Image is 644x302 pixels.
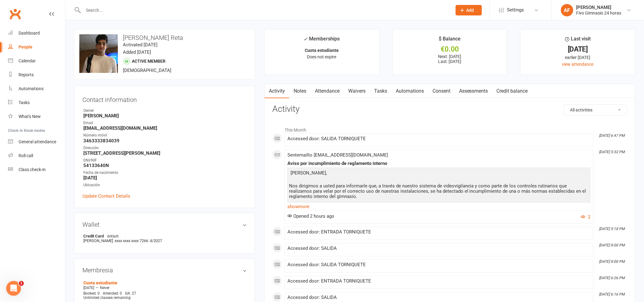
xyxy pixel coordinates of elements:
[103,291,122,296] span: Attended: 0
[105,233,120,238] span: default
[8,135,65,149] a: General attendance kiosk mode
[599,276,625,280] i: [DATE] 6:26 PM
[287,229,591,235] div: Accessed door: ENTRADA TORNIQUETE
[83,150,247,156] strong: [STREET_ADDRESS][PERSON_NAME]
[455,84,492,98] a: Assessments
[83,175,247,181] strong: [DATE]
[8,163,65,177] a: Class kiosk mode
[8,110,65,124] a: What's New
[125,291,136,296] span: GA: 27
[272,124,627,133] li: This Month
[398,46,502,52] div: €0.00
[344,84,370,98] a: Waivers
[599,292,625,296] i: [DATE] 6:16 PM
[289,84,311,98] a: Notes
[19,114,41,119] div: What's New
[265,84,289,98] a: Activity
[123,68,171,73] span: [DEMOGRAPHIC_DATA]
[287,246,591,251] div: Accessed door: SALIDA
[599,150,625,154] i: [DATE] 5:32 PM
[19,72,34,77] div: Reports
[83,145,247,151] div: Dirección
[456,5,482,15] button: Add
[565,35,591,46] div: Last visit
[82,192,130,200] a: Update Contact Details
[287,152,388,158] span: Sent email to [EMAIL_ADDRESS][DOMAIN_NAME]
[599,243,625,247] i: [DATE] 8:00 PM
[289,183,589,199] div: Nos dirigimos a usted para informarle que, a través de nuestro sistema de videovigilancia y como ...
[287,262,591,267] div: Accessed door: SALIDA TORNIQUETE
[287,295,591,300] div: Accessed door: SALIDA
[83,138,247,144] strong: 3463333834039
[305,48,339,53] strong: Cuota estudiante
[311,84,344,98] a: Attendance
[8,96,65,110] a: Tasks
[391,84,428,98] a: Automations
[599,133,625,138] i: [DATE] 6:47 PM
[19,44,32,49] div: People
[272,104,627,114] h3: Activity
[599,227,625,231] i: [DATE] 5:18 PM
[132,59,165,64] span: Active member
[287,161,591,166] div: Aviso por incumplimiento de reglamento interno
[8,82,65,96] a: Automations
[287,202,591,211] a: show more
[398,54,502,64] p: Next: [DATE] Last: [DATE]
[8,40,65,54] a: People
[6,281,21,296] iframe: Intercom live chat
[82,221,247,228] h3: Wallet
[304,36,308,42] i: ✓
[150,238,162,243] span: 4/2027
[79,34,118,73] img: image1633944387.png
[492,84,532,98] a: Credit balance
[287,213,334,219] span: Opened 2 hours ago
[123,42,157,48] time: Activated [DATE]
[82,233,247,244] li: [PERSON_NAME]
[19,153,33,158] div: Roll call
[19,58,36,63] div: Calendar
[83,296,131,300] span: Unlimited classes remaining
[7,6,23,22] a: Clubworx
[526,54,629,61] div: earlier [DATE]
[576,10,621,16] div: Fivo Gimnasio 24 horas
[428,84,455,98] a: Consent
[100,286,110,290] span: Never
[115,238,148,243] span: xxxx xxxx xxxx 7266
[287,136,591,141] div: Accessed door: SALIDA TORNIQUETE
[83,280,117,285] a: Cuota estudiante
[19,167,46,172] div: Class check-in
[82,6,448,15] input: Search...
[304,35,340,46] div: Memberships
[562,62,594,67] a: view attendance
[79,34,250,41] h3: [PERSON_NAME] Reta
[83,157,247,163] div: DNI/NIF
[123,49,151,55] time: Added [DATE]
[83,125,247,131] strong: [EMAIL_ADDRESS][DOMAIN_NAME]
[83,120,247,126] div: Email
[507,3,524,17] span: Settings
[8,68,65,82] a: Reports
[82,94,247,103] h3: Contact information
[83,163,247,168] strong: 54133640N
[19,281,24,286] span: 1
[83,182,247,188] div: Ubicación
[576,5,621,10] div: [PERSON_NAME]
[439,35,461,46] div: $ Balance
[83,132,247,138] div: Número móvil
[599,259,625,264] i: [DATE] 8:00 PM
[287,279,591,284] div: Accessed door: ENTRADA TORNIQUETE
[307,54,337,59] span: Does not expire
[83,108,247,114] div: Owner
[83,233,244,238] strong: Credit Card
[8,26,65,40] a: Dashboard
[82,267,247,274] h3: Membresia
[83,170,247,176] div: Fecha de nacimiento
[19,100,30,105] div: Tasks
[581,213,591,221] button: 2
[19,139,56,144] div: General attendance
[561,4,573,16] div: AF
[8,54,65,68] a: Calendar
[83,291,100,296] span: Booked: 0
[289,169,589,178] p: [PERSON_NAME],
[19,31,40,36] div: Dashboard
